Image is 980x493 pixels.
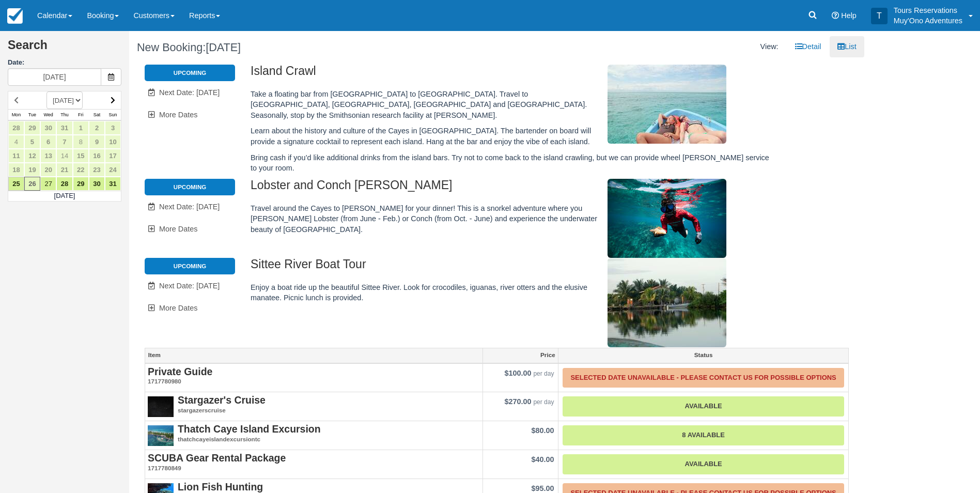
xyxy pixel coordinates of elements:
[56,177,72,191] a: 28
[251,258,775,277] h2: Sittee River Boat Tour
[40,110,56,121] th: Wed
[251,179,775,198] h2: Lobster and Conch [PERSON_NAME]
[608,258,726,347] img: M307-1
[563,396,844,417] a: Available
[148,406,480,415] em: stargazerscruise
[40,163,56,177] a: 20
[73,177,89,191] a: 29
[178,394,266,406] strong: Stargazer's Cruise
[8,110,24,121] th: Mon
[8,177,24,191] a: 25
[40,149,56,163] a: 13
[483,348,558,363] a: Price
[148,366,480,386] a: Private Guide1717780980
[159,304,197,312] span: More Dates
[89,110,105,121] th: Sat
[148,366,212,377] strong: Private Guide
[73,135,89,149] a: 8
[8,39,121,58] h2: Search
[24,163,40,177] a: 19
[105,135,121,149] a: 10
[563,368,844,388] a: Selected Date Unavailable - Please contact us for possible options
[148,464,480,473] em: 1717780849
[531,455,554,464] span: $40.00
[73,149,89,163] a: 15
[73,121,89,135] a: 1
[251,282,775,303] p: Enjoy a boat ride up the beautiful Sittee River. Look for crocodiles, iguanas, river otters and t...
[73,110,89,121] th: Fri
[830,36,864,57] a: List
[8,149,24,163] a: 11
[89,149,105,163] a: 16
[89,177,105,191] a: 30
[89,121,105,135] a: 2
[608,179,726,258] img: M306-1
[56,149,72,163] a: 14
[56,163,72,177] a: 21
[56,135,72,149] a: 7
[137,41,489,54] h1: New Booking:
[145,348,483,363] a: Item
[178,423,321,435] strong: Thatch Caye Island Excursion
[148,452,286,464] strong: SCUBA Gear Rental Package
[24,135,40,149] a: 5
[105,177,121,191] a: 31
[251,65,775,84] h2: Island Crawl
[563,425,844,445] a: 8 Available
[56,121,72,135] a: 31
[894,5,962,16] p: Tours Reservations
[563,454,844,474] a: Available
[251,89,775,121] p: Take a floating bar from [GEOGRAPHIC_DATA] to [GEOGRAPHIC_DATA]. Travel to [GEOGRAPHIC_DATA], [GE...
[8,163,24,177] a: 18
[145,258,235,274] li: Upcoming
[148,424,174,450] img: S296-3
[7,8,23,24] img: checkfront-main-nav-mini-logo.png
[558,348,848,363] a: Status
[145,196,235,218] a: Next Date: [DATE]
[24,149,40,163] a: 12
[251,203,775,235] p: Travel around the Cayes to [PERSON_NAME] for your dinner! This is a snorkel adventure where you [...
[504,397,531,406] span: $270.00
[40,121,56,135] a: 30
[89,135,105,149] a: 9
[251,126,775,147] p: Learn about the history and culture of the Cayes in [GEOGRAPHIC_DATA]. The bartender on board wil...
[24,177,40,191] a: 26
[8,135,24,149] a: 4
[206,41,241,54] span: [DATE]
[533,398,554,406] em: per day
[105,163,121,177] a: 24
[753,36,786,57] li: View:
[608,65,726,144] img: M305-1
[832,12,839,19] i: Help
[871,8,888,24] div: T
[8,58,121,68] label: Date:
[148,453,480,472] a: SCUBA Gear Rental Package1717780849
[159,203,220,211] span: Next Date: [DATE]
[148,424,480,443] a: Thatch Caye Island Excursionthatchcayeislandexcursiontc
[159,111,197,119] span: More Dates
[841,11,857,20] span: Help
[251,152,775,174] p: Bring cash if you’d like additional drinks from the island bars. Try not to come back to the isla...
[178,481,263,492] strong: Lion Fish Hunting
[531,484,554,492] span: $95.00
[8,121,24,135] a: 28
[531,426,554,435] span: $80.00
[40,177,56,191] a: 27
[24,110,40,121] th: Tue
[145,275,235,297] a: Next Date: [DATE]
[159,225,197,233] span: More Dates
[105,110,121,121] th: Sun
[24,121,40,135] a: 29
[159,88,220,97] span: Next Date: [DATE]
[73,163,89,177] a: 22
[145,179,235,195] li: Upcoming
[148,395,480,414] a: Stargazer's Cruisestargazerscruise
[504,369,531,377] span: $100.00
[8,191,121,202] td: [DATE]
[159,282,220,290] span: Next Date: [DATE]
[145,82,235,103] a: Next Date: [DATE]
[148,377,480,386] em: 1717780980
[89,163,105,177] a: 23
[105,149,121,163] a: 17
[148,435,480,444] em: thatchcayeislandexcursiontc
